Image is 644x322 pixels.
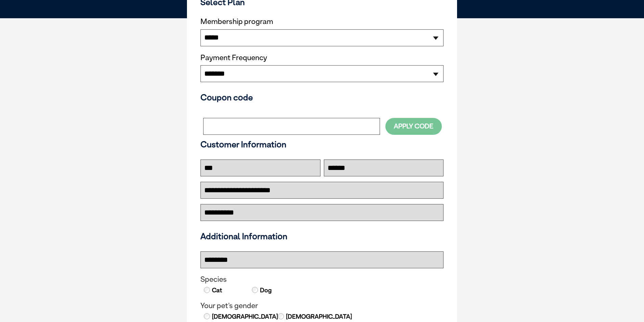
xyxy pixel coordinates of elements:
h3: Coupon code [200,92,444,102]
legend: Your pet's gender [200,301,444,310]
h3: Customer Information [200,139,444,149]
legend: Species [200,275,444,284]
label: Membership program [200,17,444,26]
label: Payment Frequency [200,53,267,62]
button: Apply Code [385,118,442,134]
h3: Additional Information [198,231,446,241]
